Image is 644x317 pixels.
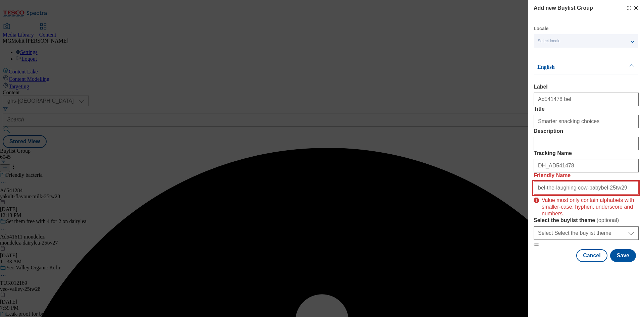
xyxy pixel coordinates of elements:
label: Select the buylist theme [534,217,639,224]
p: Value must only contain alphabets with smaller-case, hyphen, underscore and numbers. [542,194,639,217]
input: Enter Title [534,115,639,128]
button: Select locale [534,34,638,48]
h4: Add new Buylist Group [534,4,593,12]
button: Cancel [576,249,607,262]
p: English [537,64,608,70]
button: Save [610,249,636,262]
label: Label [534,84,639,90]
input: Enter Description [534,137,639,150]
label: Locale [534,27,548,31]
label: Tracking Name [534,150,639,156]
label: Description [534,128,639,134]
input: Enter Friendly Name [534,181,639,195]
input: Enter Label [534,93,639,106]
input: Enter Tracking Name [534,159,639,172]
span: Select locale [538,39,560,44]
span: ( optional ) [597,217,619,223]
label: Friendly Name [534,172,639,178]
label: Title [534,106,639,112]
